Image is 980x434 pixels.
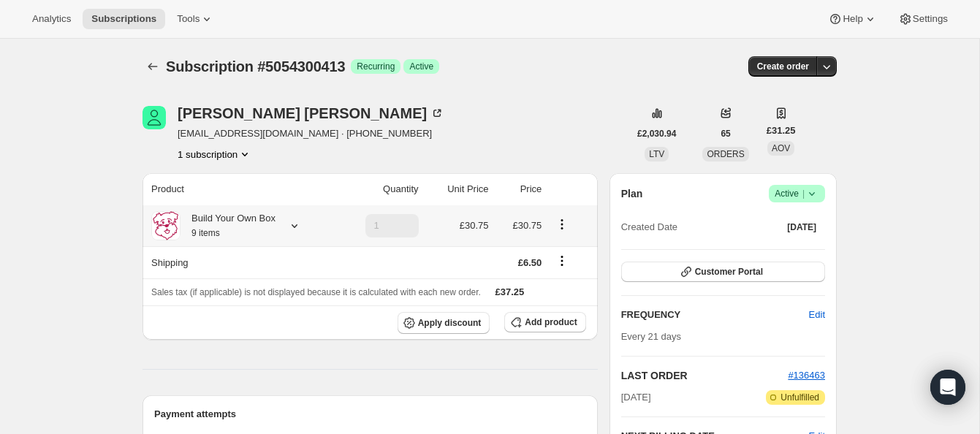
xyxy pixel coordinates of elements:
[802,188,805,199] span: |
[191,228,220,238] small: 9 items
[335,173,422,205] th: Quantity
[143,56,163,77] button: Subscriptions
[154,407,586,422] h2: Payment attempts
[178,126,444,141] span: [EMAIL_ADDRESS][DOMAIN_NAME] · [PHONE_NUMBER]
[757,61,809,72] span: Create order
[83,9,165,29] button: Subscriptions
[550,253,574,269] button: Shipping actions
[418,317,482,329] span: Apply discount
[843,13,862,25] span: Help
[423,173,493,205] th: Unit Price
[518,257,542,268] span: £6.50
[721,128,730,140] span: 65
[913,13,948,25] span: Settings
[550,216,574,232] button: Product actions
[143,246,335,278] th: Shipping
[649,149,664,159] span: LTV
[621,186,643,201] h2: Plan
[460,220,489,231] span: £30.75
[32,13,71,25] span: Analytics
[621,220,677,235] span: Created Date
[513,220,542,231] span: £30.75
[788,368,825,383] button: #136463
[166,58,345,75] span: Subscription #5054300413
[707,149,744,159] span: ORDERS
[91,13,156,25] span: Subscriptions
[621,390,651,405] span: [DATE]
[409,61,433,72] span: Active
[930,370,965,405] div: Open Intercom Messenger
[778,217,825,237] button: [DATE]
[357,61,395,72] span: Recurring
[748,56,818,77] button: Create order
[695,266,763,278] span: Customer Portal
[495,286,525,297] span: £37.25
[772,143,790,153] span: AOV
[151,287,481,297] span: Sales tax (if applicable) is not displayed because it is calculated with each new order.
[525,316,577,328] span: Add product
[889,9,957,29] button: Settings
[493,173,547,205] th: Price
[775,186,819,201] span: Active
[712,123,739,144] button: 65
[621,308,809,322] h2: FREQUENCY
[504,312,585,332] button: Add product
[800,303,834,327] button: Edit
[621,262,825,282] button: Customer Portal
[143,106,166,129] span: Lee Fowler
[621,331,681,342] span: Every 21 days
[178,106,444,121] div: [PERSON_NAME] [PERSON_NAME]
[398,312,490,334] button: Apply discount
[143,173,335,205] th: Product
[23,9,80,29] button: Analytics
[787,221,816,233] span: [DATE]
[178,147,252,161] button: Product actions
[780,392,819,403] span: Unfulfilled
[151,211,181,240] img: product img
[621,368,789,383] h2: LAST ORDER
[767,123,796,138] span: £31.25
[177,13,200,25] span: Tools
[168,9,223,29] button: Tools
[788,370,825,381] a: #136463
[181,211,276,240] div: Build Your Own Box
[637,128,676,140] span: £2,030.94
[819,9,886,29] button: Help
[628,123,685,144] button: £2,030.94
[809,308,825,322] span: Edit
